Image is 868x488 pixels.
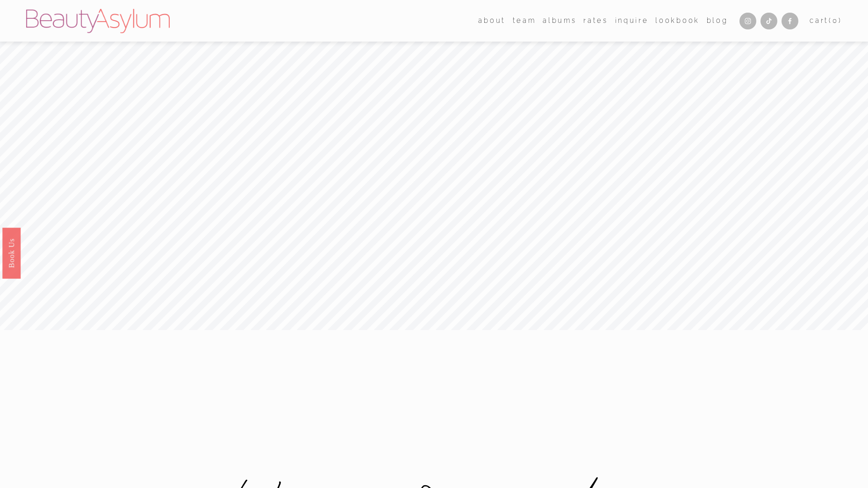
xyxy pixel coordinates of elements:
[739,13,756,29] a: Instagram
[810,14,842,27] a: 0 items in cart
[543,14,576,28] a: albums
[615,14,649,28] a: Inquire
[707,14,728,28] a: Blog
[26,9,170,33] img: Beauty Asylum | Bridal Hair &amp; Makeup Charlotte &amp; Atlanta
[782,13,798,29] a: Facebook
[760,13,777,29] a: TikTok
[478,14,505,28] a: folder dropdown
[513,14,536,28] a: folder dropdown
[829,16,842,24] span: ( )
[513,14,536,27] span: team
[478,14,505,27] span: about
[655,14,700,28] a: Lookbook
[583,14,608,28] a: Rates
[832,16,839,24] span: 0
[2,228,21,279] a: Book Us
